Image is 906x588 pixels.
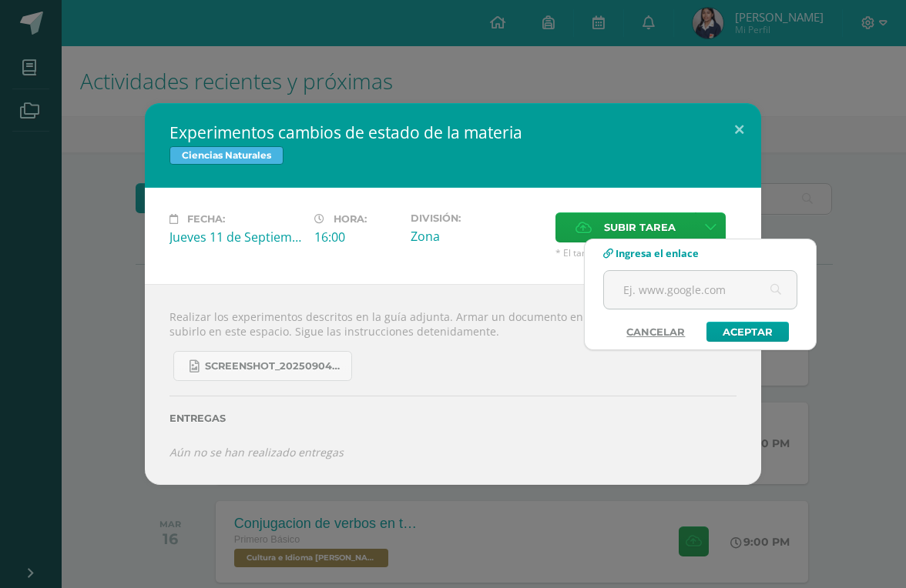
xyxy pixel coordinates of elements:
h2: Experimentos cambios de estado de la materia [169,122,737,143]
span: Hora: [334,213,367,225]
div: Zona [411,228,543,245]
label: Entregas [169,413,737,424]
div: Realizar los experimentos descritos en la guía adjunta. Armar un documento en [GEOGRAPHIC_DATA] y... [145,284,761,484]
span: Screenshot_20250904_132635_OneDrive.jpg [205,360,344,373]
a: Aceptar [706,322,789,342]
span: * El tamaño máximo permitido es 50 MB [555,246,737,259]
a: Cancelar [611,322,700,342]
span: Fecha: [187,213,225,225]
span: Ingresa el enlace [616,246,699,260]
div: 16:00 [314,229,398,246]
input: Ej. www.google.com [604,271,797,309]
a: Screenshot_20250904_132635_OneDrive.jpg [173,351,352,381]
label: División: [411,212,543,224]
button: Close (Esc) [717,103,761,155]
div: Jueves 11 de Septiembre [169,229,302,246]
span: Ciencias Naturales [169,146,284,165]
i: Aún no se han realizado entregas [169,445,344,459]
span: Subir tarea [604,213,676,242]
